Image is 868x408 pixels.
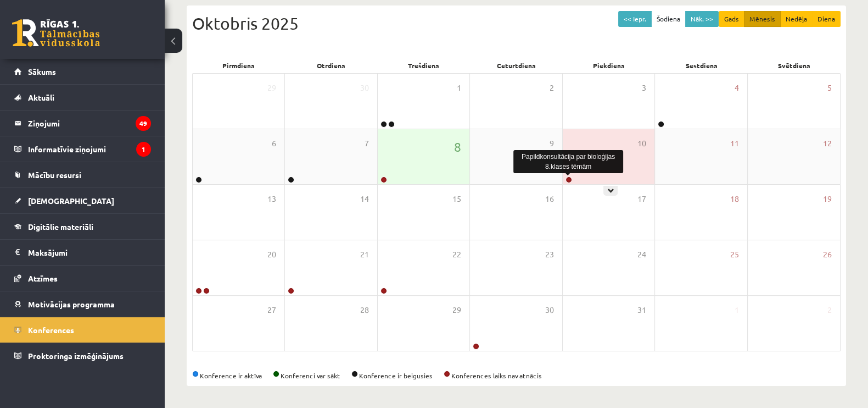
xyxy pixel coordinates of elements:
[267,82,276,94] span: 29
[28,67,56,76] span: Sākums
[28,196,114,206] span: [DEMOGRAPHIC_DATA]
[14,188,151,213] a: [DEMOGRAPHIC_DATA]
[545,249,554,261] span: 23
[267,249,276,261] span: 20
[550,137,554,150] span: 9
[730,193,739,205] span: 18
[452,193,461,205] span: 15
[14,85,151,110] a: Aktuāli
[637,249,646,261] span: 24
[454,137,461,156] span: 8
[470,58,563,73] div: Ceturtdiena
[136,116,151,131] i: 49
[28,351,124,361] span: Proktoringa izmēģinājums
[642,82,646,94] span: 3
[14,343,151,368] a: Proktoringa izmēģinājums
[28,170,81,180] span: Mācību resursi
[719,11,744,27] button: Gads
[14,136,151,162] a: Informatīvie ziņojumi1
[637,193,646,205] span: 17
[28,111,151,136] legend: Ziņojumi
[637,137,646,150] span: 10
[267,193,276,205] span: 13
[360,249,369,261] span: 21
[365,137,369,150] span: 7
[360,304,369,316] span: 28
[192,58,285,73] div: Pirmdiena
[28,273,58,283] span: Atzīmes
[730,137,739,150] span: 11
[28,92,54,102] span: Aktuāli
[14,111,151,136] a: Ziņojumi49
[28,240,151,265] legend: Maksājumi
[823,137,832,150] span: 12
[457,82,461,94] span: 1
[563,58,656,73] div: Piekdiena
[14,291,151,317] a: Motivācijas programma
[14,214,151,239] a: Digitālie materiāli
[812,11,841,27] button: Diena
[192,11,841,36] div: Oktobris 2025
[452,304,461,316] span: 29
[550,82,554,94] span: 2
[827,304,832,316] span: 2
[14,59,151,84] a: Sākums
[748,58,841,73] div: Svētdiena
[827,82,832,94] span: 5
[637,304,646,316] span: 31
[136,142,151,157] i: 1
[12,19,100,47] a: Rīgas 1. Tālmācības vidusskola
[651,11,686,27] button: Šodiena
[545,304,554,316] span: 30
[618,11,652,27] button: << Iepr.
[656,58,748,73] div: Sestdiena
[28,299,115,309] span: Motivācijas programma
[823,249,832,261] span: 26
[360,193,369,205] span: 14
[735,304,739,316] span: 1
[452,249,461,261] span: 22
[14,317,151,343] a: Konferences
[267,304,276,316] span: 27
[28,136,151,162] legend: Informatīvie ziņojumi
[360,82,369,94] span: 30
[28,222,93,231] span: Digitālie materiāli
[285,58,378,73] div: Otrdiena
[513,150,623,173] div: Papildkonsultācija par bioloģijas 8.klases tēmām
[545,193,554,205] span: 16
[730,249,739,261] span: 25
[685,11,719,27] button: Nāk. >>
[28,325,74,335] span: Konferences
[192,371,841,381] div: Konference ir aktīva Konferenci var sākt Konference ir beigusies Konferences laiks nav atnācis
[744,11,781,27] button: Mēnesis
[14,162,151,188] a: Mācību resursi
[14,266,151,291] a: Atzīmes
[272,137,276,150] span: 6
[14,240,151,265] a: Maksājumi
[823,193,832,205] span: 19
[735,82,739,94] span: 4
[780,11,813,27] button: Nedēļa
[377,58,470,73] div: Trešdiena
